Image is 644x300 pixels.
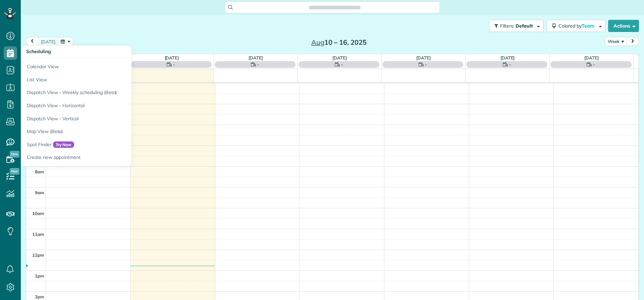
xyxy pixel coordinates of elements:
span: 8am [35,169,44,174]
span: 2pm [35,294,44,299]
a: [DATE] [416,55,431,60]
a: Map View (Beta) [21,125,189,138]
button: Week [605,37,627,46]
h2: 10 – 16, 2025 [297,39,381,46]
a: [DATE] [332,55,347,60]
span: 12pm [32,252,44,258]
a: List View [21,73,189,86]
a: Dispatch View - Horizontal [21,99,189,112]
span: New [10,151,19,158]
span: - [173,61,175,68]
button: prev [26,37,39,46]
span: Team [582,23,595,29]
span: New [10,168,19,175]
span: - [593,61,595,68]
button: [DATE] [38,37,58,46]
span: Search ZenMaid… [316,4,354,11]
span: Aug [311,38,324,46]
span: - [341,61,343,68]
span: - [257,61,259,68]
span: Filters: [500,23,514,29]
span: Colored by [558,23,597,29]
a: Create new appointment [21,151,189,166]
span: - [509,61,511,68]
span: 9am [35,190,44,195]
span: - [425,61,427,68]
button: Filters: Default [489,20,543,32]
a: [DATE] [249,55,263,60]
span: Try Now [53,141,74,148]
a: Filters: Default [486,20,543,32]
a: Calendar View [21,58,189,73]
span: 11am [32,231,44,237]
a: Spot FinderTry Now [21,138,189,151]
a: [DATE] [584,55,599,60]
span: Default [516,23,533,29]
a: Dispatch View - Weekly scheduling (Beta) [21,86,189,99]
span: Scheduling [26,48,51,54]
button: next [626,37,639,46]
a: Dispatch View - Vertical [21,112,189,125]
a: [DATE] [165,55,179,60]
span: 1pm [35,273,44,278]
button: Actions [608,20,639,32]
button: Colored byTeam [547,20,605,32]
span: 10am [32,211,44,216]
a: [DATE] [500,55,515,60]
